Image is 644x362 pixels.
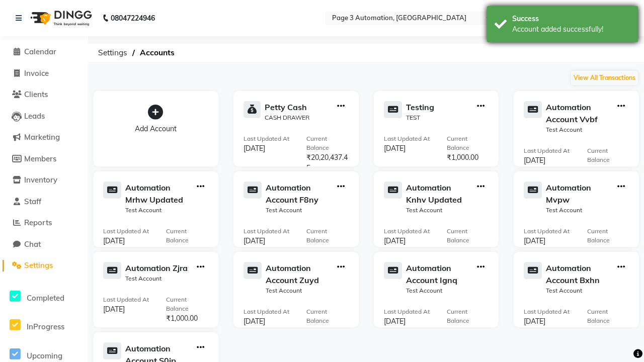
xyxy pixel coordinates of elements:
[125,182,193,206] div: Automation Mrhw Updated
[266,262,333,286] div: Automation Account Zuyd
[3,89,86,101] a: Clients
[447,134,489,152] div: Current Balance
[447,325,489,336] div: ₹1,000.00
[3,132,86,143] a: Marketing
[125,262,188,274] div: Automation Zjra
[571,71,638,85] button: View All Transactions
[24,47,56,56] span: Calendar
[166,227,208,245] div: Current Balance
[27,322,64,331] span: InProgress
[384,307,430,316] div: Last Updated At
[447,227,489,245] div: Current Balance
[24,68,49,78] span: Invoice
[244,227,289,236] div: Last Updated At
[546,206,613,215] div: Test Account
[3,111,86,122] a: Leads
[384,316,430,327] div: [DATE]
[384,143,430,154] div: [DATE]
[24,175,57,185] span: Inventory
[524,155,570,166] div: [DATE]
[587,164,629,175] div: ₹1,000.00
[587,146,629,164] div: Current Balance
[27,293,64,303] span: Completed
[244,134,289,143] div: Last Updated At
[546,101,613,125] div: Automation Account Vvbf
[265,113,309,122] div: CASH DRAWER
[546,125,613,134] div: Test Account
[135,44,180,62] span: Accounts
[111,4,155,32] b: 08047224946
[166,313,208,324] div: ₹1,000.00
[125,206,193,215] div: Test Account
[103,304,149,315] div: [DATE]
[3,46,86,58] a: Calendar
[3,68,86,79] a: Invoice
[587,245,629,255] div: ₹1,000.00
[266,286,333,295] div: Test Account
[244,236,289,246] div: [DATE]
[384,134,430,143] div: Last Updated At
[524,227,570,236] div: Last Updated At
[166,295,208,313] div: Current Balance
[587,325,629,336] div: ₹1,000.00
[24,154,56,163] span: Members
[3,239,86,250] a: Chat
[125,274,188,283] div: Test Account
[512,14,630,24] div: Success
[306,245,349,255] div: ₹1,000.00
[24,197,41,206] span: Staff
[512,24,630,35] div: Account added successfully!
[406,286,473,295] div: Test Account
[103,227,149,236] div: Last Updated At
[306,307,349,325] div: Current Balance
[546,286,613,295] div: Test Account
[26,4,95,32] img: logo
[406,113,434,122] div: TEST
[524,316,570,327] div: [DATE]
[244,316,289,327] div: [DATE]
[266,206,333,215] div: Test Account
[587,227,629,245] div: Current Balance
[406,206,473,215] div: Test Account
[244,143,289,154] div: [DATE]
[406,182,473,206] div: Automation Knhv Updated
[3,260,86,271] a: Settings
[27,351,62,360] span: Upcoming
[24,239,41,249] span: Chat
[166,245,208,255] div: ₹1,000.00
[103,236,149,246] div: [DATE]
[524,146,570,155] div: Last Updated At
[524,307,570,316] div: Last Updated At
[24,260,53,270] span: Settings
[406,101,434,113] div: Testing
[546,262,613,286] div: Automation Account Bxhn
[447,307,489,325] div: Current Balance
[406,262,473,286] div: Automation Account Ignq
[93,44,132,62] span: Settings
[306,152,349,173] div: ₹20,20,437.45
[24,218,52,227] span: Reports
[3,196,86,208] a: Staff
[384,227,430,236] div: Last Updated At
[103,295,149,304] div: Last Updated At
[306,325,349,336] div: ₹1,000.00
[306,134,349,152] div: Current Balance
[24,132,60,142] span: Marketing
[546,182,613,206] div: Automation Mvpw
[103,124,208,134] div: Add Account
[244,307,289,316] div: Last Updated At
[447,245,489,255] div: ₹1,000.00
[3,217,86,229] a: Reports
[265,101,309,113] div: Petty Cash
[266,182,333,206] div: Automation Account F8ny
[587,307,629,325] div: Current Balance
[306,227,349,245] div: Current Balance
[384,236,430,246] div: [DATE]
[24,89,48,99] span: Clients
[447,152,489,163] div: ₹1,000.00
[3,153,86,165] a: Members
[3,174,86,186] a: Inventory
[524,236,570,246] div: [DATE]
[24,111,45,121] span: Leads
